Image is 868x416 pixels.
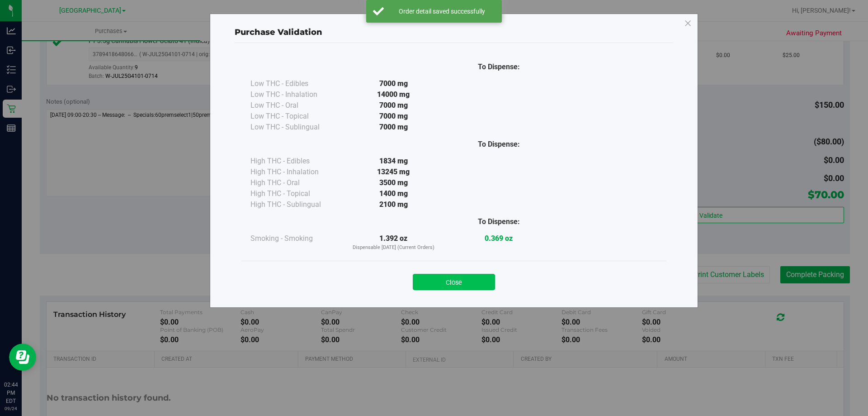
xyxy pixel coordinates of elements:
div: To Dispense: [446,216,552,227]
p: Dispensable [DATE] (Current Orders) [341,244,446,252]
iframe: Resource center [9,344,36,371]
div: 1834 mg [341,156,446,167]
div: High THC - Oral [250,177,341,188]
div: 2100 mg [341,199,446,210]
div: Smoking - Smoking [250,233,341,244]
div: 7000 mg [341,122,446,133]
div: 7000 mg [341,111,446,122]
div: To Dispense: [446,139,552,150]
div: Order detail saved successfully [389,7,495,16]
div: High THC - Inhalation [250,167,341,177]
div: 1.392 oz [341,233,446,252]
div: 3500 mg [341,177,446,188]
strong: 0.369 oz [485,234,513,243]
div: Low THC - Oral [250,100,341,111]
div: 7000 mg [341,100,446,111]
div: Low THC - Sublingual [250,122,341,133]
div: High THC - Topical [250,188,341,199]
div: High THC - Edibles [250,156,341,167]
div: Low THC - Topical [250,111,341,122]
div: High THC - Sublingual [250,199,341,210]
div: 7000 mg [341,78,446,89]
div: 13245 mg [341,167,446,177]
div: 14000 mg [341,89,446,100]
div: To Dispense: [446,62,552,72]
div: Low THC - Inhalation [250,89,341,100]
span: Purchase Validation [235,27,322,37]
button: Close [413,274,495,290]
div: 1400 mg [341,188,446,199]
div: Low THC - Edibles [250,78,341,89]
